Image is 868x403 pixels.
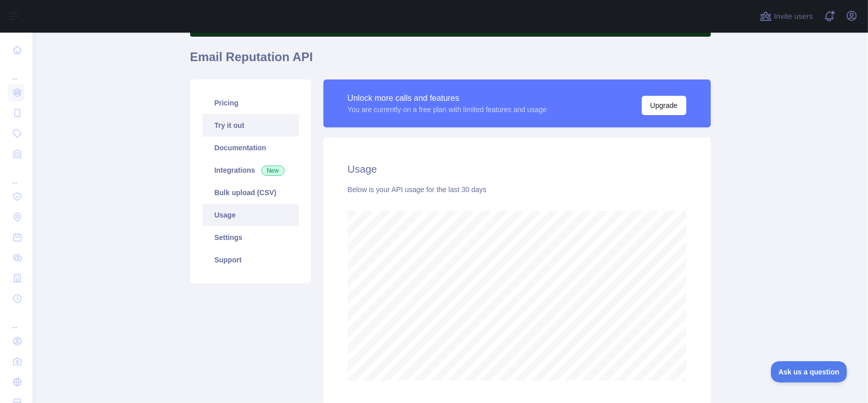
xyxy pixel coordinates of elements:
[202,159,299,181] a: Integrations New
[8,165,24,185] div: ...
[8,61,24,82] div: ...
[771,361,848,383] iframe: Toggle Customer Support
[758,8,815,24] button: Invite users
[8,310,24,330] div: ...
[348,92,547,104] div: Unlock more calls and features
[348,104,547,115] div: You are currently on a free plan with limited features and usage
[202,137,299,159] a: Documentation
[202,226,299,249] a: Settings
[348,162,686,176] h2: Usage
[202,92,299,114] a: Pricing
[774,11,813,22] span: Invite users
[190,49,711,73] h1: Email Reputation API
[202,249,299,271] a: Support
[642,96,686,115] button: Upgrade
[202,114,299,137] a: Try it out
[202,204,299,226] a: Usage
[261,166,285,176] span: New
[348,184,686,195] div: Below is your API usage for the last 30 days
[202,181,299,204] a: Bulk upload (CSV)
